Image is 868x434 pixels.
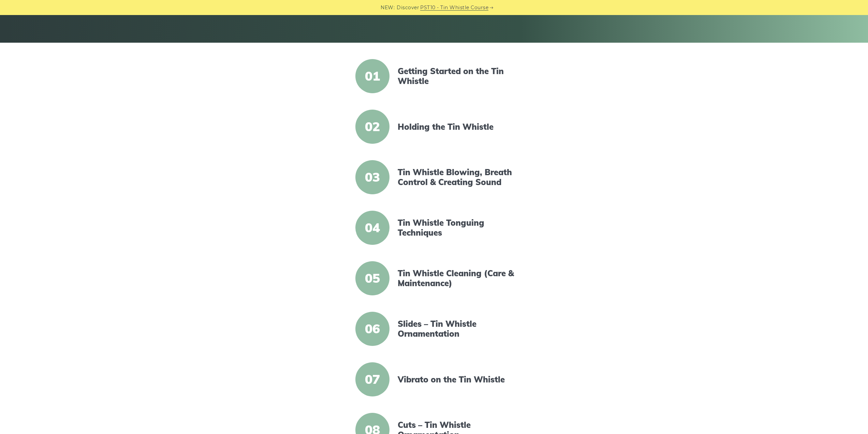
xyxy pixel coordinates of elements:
[398,375,515,384] a: Vibrato on the Tin Whistle
[420,4,488,12] a: PST10 - Tin Whistle Course
[397,4,419,12] span: Discover
[355,160,389,194] span: 03
[355,261,389,295] span: 05
[355,211,389,245] span: 04
[398,66,515,86] a: Getting Started on the Tin Whistle
[355,362,389,396] span: 07
[381,4,395,12] span: NEW:
[398,122,515,132] a: Holding the Tin Whistle
[355,110,389,144] span: 02
[355,59,389,93] span: 01
[398,218,515,238] a: Tin Whistle Tonguing Techniques
[355,312,389,346] span: 06
[398,167,515,187] a: Tin Whistle Blowing, Breath Control & Creating Sound
[398,268,515,288] a: Tin Whistle Cleaning (Care & Maintenance)
[398,319,515,339] a: Slides – Tin Whistle Ornamentation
